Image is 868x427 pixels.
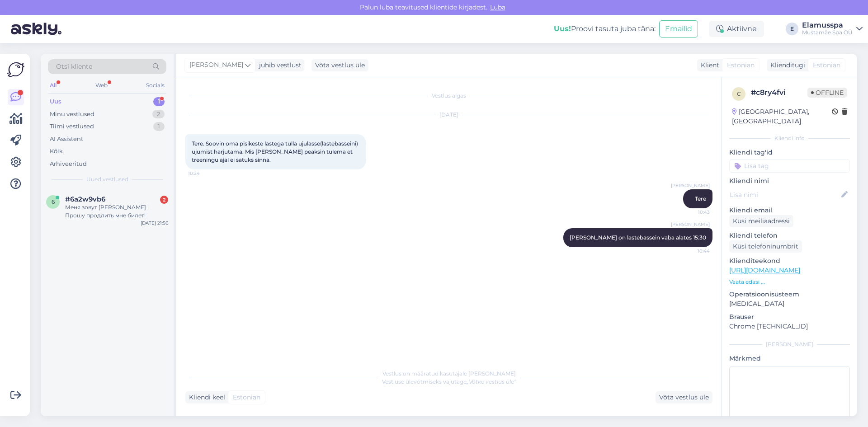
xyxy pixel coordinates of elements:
[813,61,840,70] span: Estonian
[86,175,128,183] span: Uued vestlused
[56,62,92,71] span: Otsi kliente
[160,196,168,204] div: 2
[729,159,850,173] input: Lisa tag
[802,22,863,36] a: ElamusspaMustamäe Spa OÜ
[807,88,847,98] span: Offline
[185,92,712,100] div: Vestlus algas
[656,391,712,404] div: Võta vestlus üle
[50,122,94,131] div: Tiimi vestlused
[676,248,710,254] span: 10:44
[659,20,698,38] button: Emailid
[65,203,168,220] div: Меня зовут [PERSON_NAME] !Прошу продлить мне билет!
[729,354,850,363] p: Märkmed
[729,148,850,157] p: Kliendi tag'id
[727,61,755,70] span: Estonian
[767,61,805,70] div: Klienditugi
[697,61,719,70] div: Klient
[729,322,850,331] p: Chrome [TECHNICAL_ID]
[729,256,850,266] p: Klienditeekond
[189,60,243,70] span: [PERSON_NAME]
[729,312,850,322] p: Brauser
[65,195,105,203] span: #6a2w9vb6
[153,97,165,106] div: 1
[141,220,168,226] div: [DATE] 21:56
[802,29,853,36] div: Mustamäe Spa OÜ
[729,215,793,227] div: Küsi meiliaadressi
[50,160,87,169] div: Arhiveeritud
[751,87,807,98] div: # c8ry4fvi
[382,378,516,385] span: Vestluse ülevõtmiseks vajutage
[94,80,109,91] div: Web
[50,135,83,144] div: AI Assistent
[185,393,225,402] div: Kliendi keel
[729,240,802,253] div: Küsi telefoninumbrit
[382,370,516,377] span: Vestlus on määratud kasutajale [PERSON_NAME]
[188,170,222,177] span: 10:24
[729,231,850,240] p: Kliendi telefon
[729,290,850,299] p: Operatsioonisüsteem
[671,221,710,228] span: [PERSON_NAME]
[695,195,706,202] span: Tere
[729,299,850,309] p: [MEDICAL_DATA]
[48,80,58,91] div: All
[709,21,764,37] div: Aktiivne
[671,182,710,189] span: [PERSON_NAME]
[487,3,508,11] span: Luba
[50,147,63,156] div: Kõik
[50,110,94,119] div: Minu vestlused
[554,24,571,33] b: Uus!
[570,234,706,241] span: [PERSON_NAME] on lastebassein vaba alates 15:30
[676,209,710,216] span: 10:43
[737,90,741,97] span: c
[732,107,832,126] div: [GEOGRAPHIC_DATA], [GEOGRAPHIC_DATA]
[311,59,368,71] div: Võta vestlus üle
[185,111,712,119] div: [DATE]
[52,198,55,205] span: 6
[729,206,850,215] p: Kliendi email
[144,80,166,91] div: Socials
[730,190,840,200] input: Lisa nimi
[729,134,850,142] div: Kliendi info
[729,340,850,348] div: [PERSON_NAME]
[786,23,798,35] div: E
[50,97,61,106] div: Uus
[152,110,165,119] div: 2
[802,22,853,29] div: Elamusspa
[554,23,656,34] div: Proovi tasuta juba täna:
[467,378,516,385] i: „Võtke vestlus üle”
[729,176,850,186] p: Kliendi nimi
[233,393,260,402] span: Estonian
[729,278,850,286] p: Vaata edasi ...
[255,61,302,70] div: juhib vestlust
[7,61,24,78] img: Askly Logo
[729,266,800,274] a: [URL][DOMAIN_NAME]
[192,140,359,163] span: Tere. Soovin oma pisikeste lastega tulla ujulasse(lastebasseini) ujumist harjutama. Mis [PERSON_N...
[153,122,165,131] div: 1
